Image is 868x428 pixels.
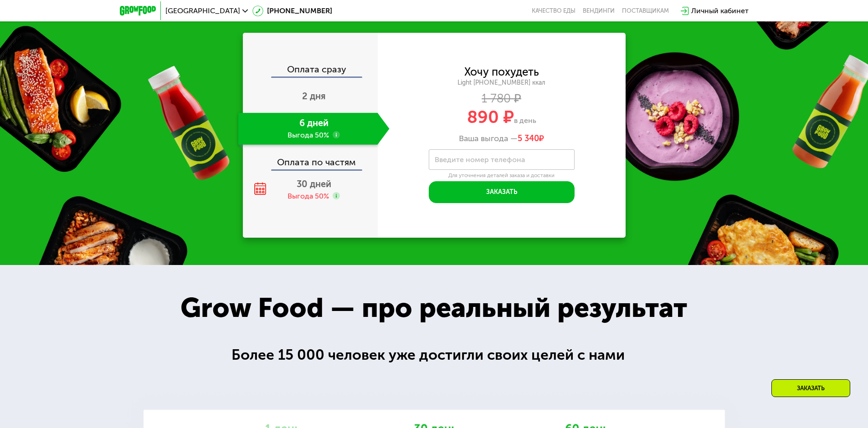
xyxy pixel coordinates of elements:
[518,134,544,144] span: ₽
[244,65,378,76] div: Оплата сразу
[622,7,669,15] div: поставщикам
[378,79,626,87] div: Light [PHONE_NUMBER] ккал
[532,7,575,15] a: Качество еды
[288,191,329,201] div: Выгода 50%
[160,287,707,328] div: Grow Food — про реальный результат
[514,116,536,125] span: в день
[691,5,749,16] div: Личный кабинет
[165,7,240,15] span: [GEOGRAPHIC_DATA]
[583,7,615,15] a: Вендинги
[252,5,332,16] a: [PHONE_NUMBER]
[378,94,626,104] div: 1 780 ₽
[467,107,514,127] span: 890 ₽
[297,178,331,189] span: 30 дней
[435,157,525,162] label: Введите номер телефона
[771,379,850,397] div: Заказать
[429,181,575,203] button: Заказать
[518,133,539,143] span: 5 340
[231,344,637,366] div: Более 15 000 человек уже достигли своих целей с нами
[302,91,326,102] span: 2 дня
[429,172,575,179] div: Для уточнения деталей заказа и доставки
[244,148,378,169] div: Оплата по частям
[464,67,539,77] div: Хочу похудеть
[378,134,626,144] div: Ваша выгода —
